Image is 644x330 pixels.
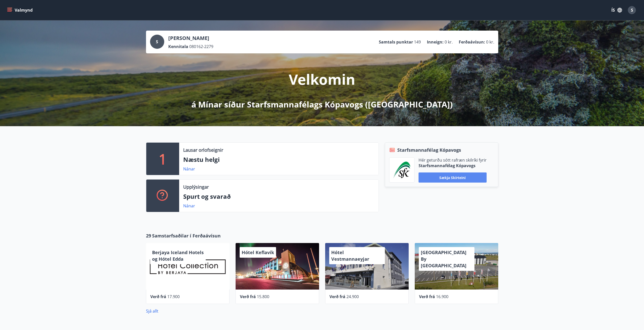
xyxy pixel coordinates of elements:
p: Velkomin [289,70,355,89]
span: Verð frá [150,294,166,299]
span: Hótel Vestmannaeyjar [331,249,369,262]
button: ÍS [609,6,625,15]
a: Nánar [183,166,195,172]
p: Starfsmannafélag Kópavogs [419,163,487,168]
span: S [631,7,633,13]
button: Sækja skírteini [419,172,487,183]
span: 15.800 [257,294,269,299]
span: 24.900 [346,294,359,299]
span: Verð frá [419,294,435,299]
span: 17.900 [167,294,180,299]
p: Spurt og svarað [183,192,375,201]
span: Samstarfsaðilar í Ferðaávísun [152,232,221,239]
a: Sjá allt [146,308,158,314]
span: 149 [414,39,421,45]
p: Inneign : [427,39,444,45]
span: Verð frá [329,294,345,299]
p: Kennitala [168,44,188,49]
span: S [156,39,158,45]
p: 1 [159,149,167,168]
span: Verð frá [240,294,256,299]
p: [PERSON_NAME] [168,35,213,42]
span: Starfsmannafélag Kópavogs [397,147,461,153]
a: Nánar [183,203,195,209]
button: menu [6,6,35,15]
span: Berjaya Iceland Hotels og Hótel Edda [152,249,204,262]
span: 080162-2279 [189,44,213,49]
p: Upplýsingar [183,184,209,190]
span: Hótel Keflavík [242,249,274,255]
button: S [626,4,638,16]
span: 16.900 [436,294,448,299]
span: [GEOGRAPHIC_DATA] By [GEOGRAPHIC_DATA] [421,249,466,269]
img: x5MjQkxwhnYn6YREZUTEa9Q4KsBUeQdWGts9Dj4O.png [393,162,410,178]
span: 0 kr. [486,39,494,45]
p: Lausar orlofseignir [183,147,223,153]
p: Hér geturðu sótt rafræn skilríki fyrir [419,157,487,163]
span: 0 kr. [445,39,453,45]
p: Samtals punktar [379,39,413,45]
span: 29 [146,232,151,239]
p: Ferðaávísun : [459,39,485,45]
p: á Mínar síður Starfsmannafélags Kópavogs ([GEOGRAPHIC_DATA]) [191,99,453,110]
p: Næstu helgi [183,155,375,164]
